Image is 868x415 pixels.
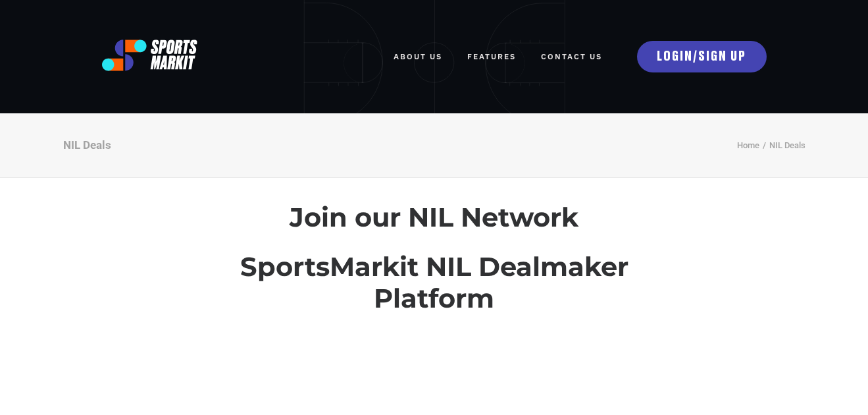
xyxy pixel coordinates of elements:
[541,42,602,71] a: Contact Us
[63,138,111,152] div: NIL Deals
[759,138,805,153] li: NIL Deals
[394,42,442,71] a: ABOUT US
[637,41,767,72] a: LOGIN/SIGN UP
[737,140,759,150] a: Home
[195,202,674,233] h2: Join our NIL Network
[467,42,516,71] a: FEATURES
[102,40,198,71] img: logo
[195,251,674,314] h2: SportsMarkit NIL Dealmaker Platform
